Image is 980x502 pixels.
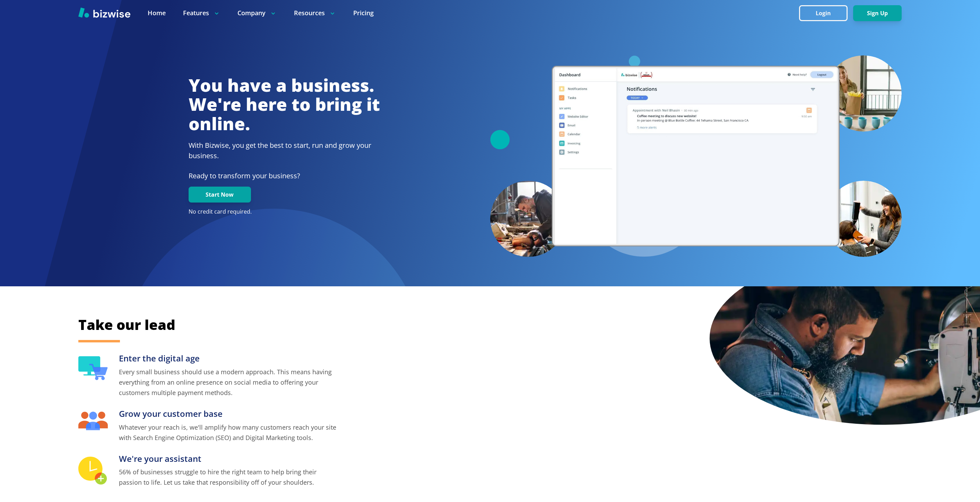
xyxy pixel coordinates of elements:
img: Bizwise Logo [78,7,130,18]
img: We're your assistant Icon [78,457,108,485]
a: Login [799,10,853,17]
p: 56% of businesses struggle to hire the right team to help bring their passion to life. Let us tak... [119,467,338,487]
h3: We're your assistant [119,453,338,465]
h3: Enter the digital age [119,353,338,364]
a: Pricing [353,9,374,17]
h2: Take our lead [78,315,598,334]
a: Sign Up [853,10,902,17]
button: Login [799,5,848,21]
p: Company [237,9,277,17]
p: No credit card required. [189,208,380,216]
h1: You have a business. We're here to bring it online. [189,76,380,134]
p: Ready to transform your business? [189,171,380,181]
p: Resources [294,9,336,17]
p: Whatever your reach is, we'll amplify how many customers reach your site with Search Engine Optim... [119,422,338,443]
img: Grow your customer base Icon [78,412,108,430]
h2: With Bizwise, you get the best to start, run and grow your business. [189,140,380,161]
p: Features [183,9,220,17]
h3: Grow your customer base [119,408,338,420]
a: Home [148,9,166,17]
img: Enter the digital age Icon [78,356,108,380]
button: Start Now [189,187,251,203]
p: Every small business should use a modern approach. This means having everything from an online pr... [119,367,338,398]
button: Sign Up [853,5,902,21]
a: Start Now [189,191,251,198]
